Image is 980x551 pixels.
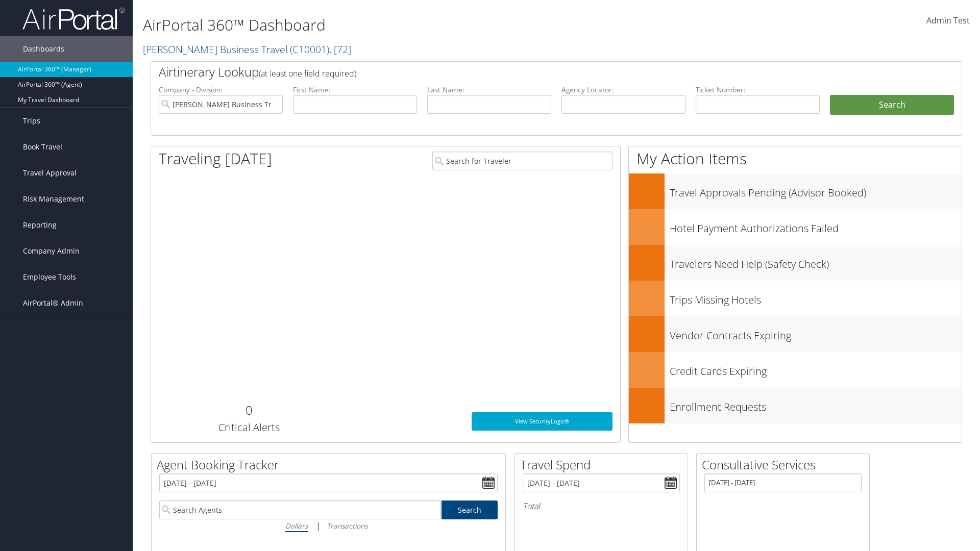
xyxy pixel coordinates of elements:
span: Travel Approval [23,160,77,186]
span: Employee Tools [23,264,76,290]
a: Search [442,500,498,519]
span: Admin Test [926,15,970,26]
a: Travelers Need Help (Safety Check) [629,245,962,281]
a: Vendor Contracts Expiring [629,316,962,352]
a: View SecurityLogic® [472,412,612,431]
i: Dollars [285,521,308,531]
h3: Vendor Contracts Expiring [670,323,962,343]
h2: Consultative Services [702,456,869,473]
h2: Travel Spend [520,456,688,473]
h2: Agent Booking Tracker [157,456,505,473]
a: Admin Test [926,5,970,37]
button: Search [830,95,954,115]
span: ( C10001 ) [290,42,329,56]
h1: Traveling [DATE] [159,148,272,169]
label: Ticket Number: [696,85,820,95]
div: | [159,519,498,532]
h3: Enrollment Requests [670,395,962,414]
a: [PERSON_NAME] Business Travel [143,42,351,56]
span: AirPortal® Admin [23,290,83,316]
a: Credit Cards Expiring [629,352,962,388]
a: Hotel Payment Authorizations Failed [629,209,962,245]
input: Search Agents [159,500,441,519]
span: Trips [23,108,40,134]
a: Travel Approvals Pending (Advisor Booked) [629,173,962,209]
h3: Trips Missing Hotels [670,288,962,307]
label: Company - Division: [159,85,283,95]
label: First Name: [293,85,417,95]
input: Search for Traveler [432,152,612,170]
label: Last Name: [427,85,551,95]
i: Transactions [327,521,367,531]
h1: My Action Items [629,148,962,169]
span: (at least one field required) [259,68,356,79]
a: Enrollment Requests [629,388,962,423]
h6: Total [523,500,680,512]
h2: 0 [159,402,339,419]
h3: Critical Alerts [159,420,339,435]
span: Dashboards [23,36,64,62]
img: airportal-logo.png [22,7,125,31]
h3: Travelers Need Help (Safety Check) [670,252,962,271]
a: Trips Missing Hotels [629,281,962,316]
span: Book Travel [23,134,62,160]
label: Agency Locator: [561,85,685,95]
h3: Travel Approvals Pending (Advisor Booked) [670,181,962,200]
span: Company Admin [23,238,80,264]
h3: Credit Cards Expiring [670,359,962,379]
h3: Hotel Payment Authorizations Failed [670,216,962,236]
span: Risk Management [23,186,84,212]
h2: Airtinerary Lookup [159,63,887,81]
span: Reporting [23,212,57,238]
span: , [ 72 ] [329,42,351,56]
h1: AirPortal 360™ Dashboard [143,14,694,36]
